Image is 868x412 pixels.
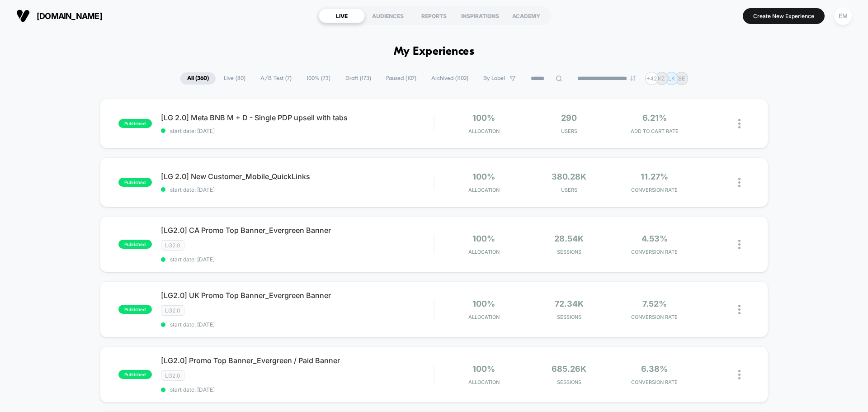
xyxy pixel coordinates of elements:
[555,299,584,308] span: 72.34k
[37,11,102,21] span: [DOMAIN_NAME]
[743,8,825,24] button: Create New Experience
[217,72,252,85] span: Live ( 80 )
[552,172,586,181] span: 380.28k
[614,314,695,320] span: CONVERSION RATE
[161,291,434,300] span: [LG2.0] UK Promo Top Banner_Evergreen Banner
[14,9,105,23] button: [DOMAIN_NAME]
[161,226,434,235] span: [LG2.0] CA Promo Top Banner_Evergreen Banner
[472,234,495,243] span: 100%
[161,386,434,393] span: start date: [DATE]
[529,187,610,193] span: Users
[118,119,152,128] span: published
[118,370,152,379] span: published
[161,305,184,316] span: LG2.0
[319,9,365,23] div: LIVE
[161,321,434,328] span: start date: [DATE]
[379,72,423,85] span: Paused ( 107 )
[658,75,665,82] p: KZ
[738,370,741,379] img: close
[254,72,298,85] span: A/B Test ( 7 )
[668,75,675,82] p: LK
[614,249,695,255] span: CONVERSION RATE
[529,379,610,385] span: Sessions
[834,7,852,25] div: EM
[642,299,667,308] span: 7.52%
[529,249,610,255] span: Sessions
[738,178,741,187] img: close
[554,234,584,243] span: 28.54k
[411,9,457,23] div: REPORTS
[300,72,337,85] span: 100% ( 73 )
[472,113,495,123] span: 100%
[468,128,500,134] span: Allocation
[641,364,668,374] span: 6.38%
[529,314,610,320] span: Sessions
[161,240,184,251] span: LG2.0
[394,45,475,58] h1: My Experiences
[339,72,378,85] span: Draft ( 173 )
[678,75,685,82] p: BE
[831,7,854,25] button: EM
[561,113,577,123] span: 290
[161,186,434,193] span: start date: [DATE]
[161,256,434,263] span: start date: [DATE]
[641,172,668,181] span: 11.27%
[503,9,549,23] div: ACADEMY
[161,172,434,181] span: [LG 2.0] New Customer_Mobile_QuickLinks
[118,305,152,314] span: published
[457,9,503,23] div: INSPIRATIONS
[642,113,667,123] span: 6.21%
[614,187,695,193] span: CONVERSION RATE
[738,240,741,249] img: close
[472,172,495,181] span: 100%
[468,314,500,320] span: Allocation
[468,379,500,385] span: Allocation
[472,364,495,374] span: 100%
[161,128,434,134] span: start date: [DATE]
[738,305,741,314] img: close
[161,113,434,122] span: [LG 2.0] Meta BNB M + D - Single PDP upsell with tabs
[468,187,500,193] span: Allocation
[180,72,216,85] span: All ( 360 )
[645,72,658,85] div: + 42
[552,364,586,374] span: 685.26k
[614,379,695,385] span: CONVERSION RATE
[425,72,475,85] span: Archived ( 1102 )
[161,370,184,381] span: LG2.0
[118,240,152,249] span: published
[472,299,495,308] span: 100%
[118,178,152,187] span: published
[161,356,434,365] span: [LG2.0] Promo Top Banner_Evergreen / Paid Banner
[642,234,668,243] span: 4.53%
[16,9,30,23] img: Visually logo
[529,128,610,134] span: Users
[365,9,411,23] div: AUDIENCES
[468,249,500,255] span: Allocation
[614,128,695,134] span: ADD TO CART RATE
[630,76,636,81] img: end
[483,75,505,82] span: By Label
[738,119,741,128] img: close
